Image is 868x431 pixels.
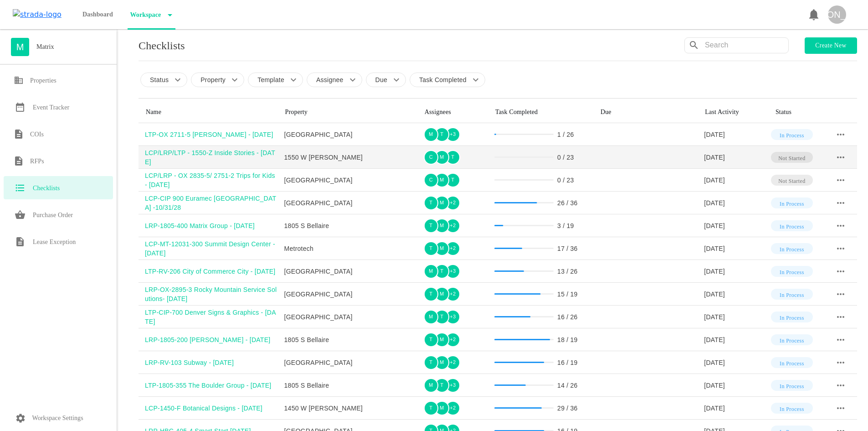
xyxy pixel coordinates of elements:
[446,332,460,347] div: + 2
[557,244,578,253] div: 17 / 36
[825,102,857,123] th: Toggle SortBy
[435,401,449,415] div: M
[805,37,857,54] button: Create new
[145,194,278,212] div: LCP-CIP 900 Euramec [GEOGRAPHIC_DATA] -10/31/28
[424,401,438,415] div: T
[771,152,813,163] div: Not Started
[36,42,54,52] h6: Matrix
[771,289,813,300] div: In Process
[704,198,768,208] div: [DATE]
[145,171,278,189] div: LCP/LRP - OX 2835-5/ 2751-2 Trips for Kids - [DATE]
[145,308,278,326] div: LTP-CIP-700 Denver Signs & Graphics - [DATE]
[557,404,578,413] div: 29 / 36
[593,102,698,123] th: Toggle SortBy
[704,312,768,322] div: [DATE]
[284,358,417,367] div: [GEOGRAPHIC_DATA]
[771,380,813,391] div: In Process
[11,38,29,56] div: M
[145,358,278,367] div: LRP-RV-103 Subway - [DATE]
[557,198,578,208] div: 26 / 36
[488,102,593,123] th: Toggle SortBy
[284,312,417,322] div: [GEOGRAPHIC_DATA]
[704,404,768,413] div: [DATE]
[424,310,438,324] div: M
[30,129,44,140] h6: COIs
[424,173,438,187] div: C
[704,267,768,276] div: [DATE]
[145,285,278,303] div: LRP-OX-2895-3 Rocky Mountain Service Solutions- [DATE]
[446,196,460,210] div: + 2
[705,38,788,52] input: Search
[557,267,578,276] div: 13 / 26
[284,404,417,413] div: 1450 W [PERSON_NAME]
[30,156,44,167] h6: RFPs
[424,150,438,165] div: C
[435,378,449,393] div: T
[284,267,417,276] div: [GEOGRAPHIC_DATA]
[446,173,460,187] div: T
[424,378,438,393] div: M
[145,148,278,166] div: LCP/LRP/LTP - 1550-Z Inside Stories - [DATE]
[557,176,574,185] div: 0 / 23
[419,75,467,84] p: Task Completed
[704,335,768,344] div: [DATE]
[33,102,69,113] h6: Event Tracker
[446,287,460,301] div: + 2
[375,75,387,84] p: Due
[284,176,417,185] div: [GEOGRAPHIC_DATA]
[704,221,768,230] div: [DATE]
[435,287,449,301] div: M
[435,196,449,210] div: M
[424,196,438,210] div: T
[704,176,768,185] div: [DATE]
[771,129,813,140] div: In Process
[424,241,438,256] div: T
[704,130,768,139] div: [DATE]
[435,355,449,370] div: M
[145,381,278,390] div: LTP-1805-355 The Boulder Group - [DATE]
[557,381,578,390] div: 14 / 26
[698,102,768,123] th: Toggle SortBy
[601,109,690,115] div: Due
[557,153,574,162] div: 0 / 23
[33,183,60,194] h6: Checklists
[771,197,813,208] div: In Process
[771,243,813,254] div: In Process
[284,153,417,162] div: 1550 W [PERSON_NAME]
[771,220,813,231] div: In Process
[557,335,578,344] div: 18 / 19
[284,244,417,253] div: Metrotech
[446,378,460,393] div: + 3
[145,130,278,139] div: LTP-OX 2711-5 [PERSON_NAME] - [DATE]
[446,310,460,324] div: + 3
[435,173,449,187] div: M
[424,264,438,279] div: M
[824,2,850,27] button: [PERSON_NAME]
[417,102,488,123] th: Toggle SortBy
[704,153,768,162] div: [DATE]
[424,127,438,142] div: M
[145,267,278,276] div: LTP-RV-206 City of Commerce City - [DATE]
[284,335,417,344] div: 1805 S Bellaire
[446,150,460,165] div: T
[435,310,449,324] div: T
[557,130,574,139] div: 1 / 26
[278,102,417,123] th: Toggle SortBy
[80,5,116,24] p: Dashboard
[446,218,460,233] div: + 2
[705,109,761,115] div: Last Activity
[200,75,226,84] p: Property
[557,358,578,367] div: 16 / 19
[145,404,278,413] div: LCP-1450-F Botanical Designs - [DATE]
[771,266,813,277] div: In Process
[284,290,417,299] div: [GEOGRAPHIC_DATA]
[768,102,825,123] th: Toggle SortBy
[424,218,438,233] div: T
[435,241,449,256] div: M
[771,334,813,345] div: In Process
[145,221,278,230] div: LRP-1805-400 Matrix Group - [DATE]
[446,127,460,142] div: + 3
[285,109,410,115] div: Property
[424,332,438,347] div: T
[30,75,56,86] h6: Properties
